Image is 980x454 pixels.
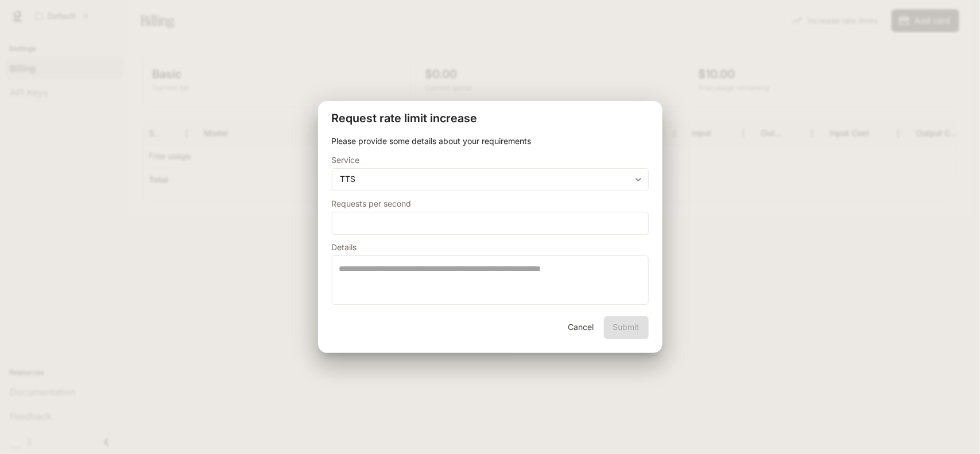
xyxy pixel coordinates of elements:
[563,316,599,339] button: Cancel
[332,173,648,185] div: TTS
[332,200,412,208] p: Requests per second
[332,156,360,164] p: Service
[332,135,649,147] p: Please provide some details about your requirements
[332,243,357,251] p: Details
[318,101,663,135] h2: Request rate limit increase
